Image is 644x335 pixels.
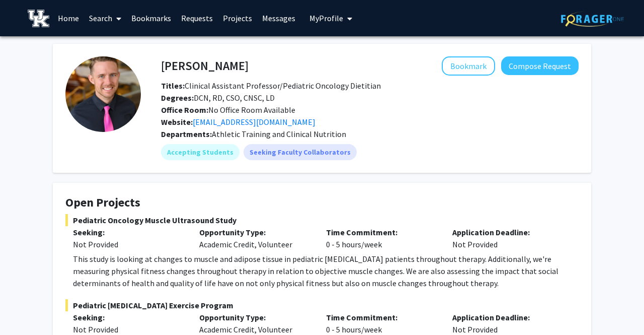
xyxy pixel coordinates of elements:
button: Add Corey Hawes to Bookmarks [442,56,495,76]
p: Application Deadline: [452,226,563,238]
span: Athletic Training and Clinical Nutrition [212,129,346,139]
p: Seeking: [73,311,184,323]
b: Office Room: [161,105,208,115]
a: Messages [257,1,300,36]
img: University of Kentucky Logo [28,10,49,27]
p: Seeking: [73,226,184,238]
a: Home [53,1,84,36]
p: Opportunity Type: [199,226,310,238]
p: Application Deadline: [452,311,563,323]
span: No Office Room Available [161,105,295,115]
div: Academic Credit, Volunteer [192,226,318,250]
b: Website: [161,117,193,127]
button: Compose Request to Corey Hawes [501,56,579,75]
mat-chip: Seeking Faculty Collaborators [244,144,357,160]
mat-chip: Accepting Students [161,144,239,160]
h4: [PERSON_NAME] [161,56,249,75]
div: 0 - 5 hours/week [318,226,445,250]
p: Time Commitment: [326,226,437,238]
span: DCN, RD, CSO, CNSC, LD [161,93,275,103]
p: Opportunity Type: [199,311,310,323]
img: ForagerOne Logo [561,11,624,27]
a: Opens in a new tab [193,117,315,127]
span: Pediatric Oncology Muscle Ultrasound Study [65,214,579,226]
h4: Open Projects [65,195,579,210]
b: Degrees: [161,93,194,103]
span: Pediatric [MEDICAL_DATA] Exercise Program [65,299,579,311]
a: Projects [218,1,257,36]
a: Bookmarks [126,1,176,36]
span: My Profile [309,13,343,23]
a: Search [84,1,126,36]
img: Profile Picture [65,56,141,132]
b: Departments: [161,129,212,139]
p: Time Commitment: [326,311,437,323]
span: Clinical Assistant Professor/Pediatric Oncology Dietitian [161,81,381,91]
div: Not Provided [445,226,571,250]
a: Requests [176,1,218,36]
div: Not Provided [73,238,184,250]
b: Titles: [161,81,185,91]
p: This study is looking at changes to muscle and adipose tissue in pediatric [MEDICAL_DATA] patient... [73,253,579,289]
